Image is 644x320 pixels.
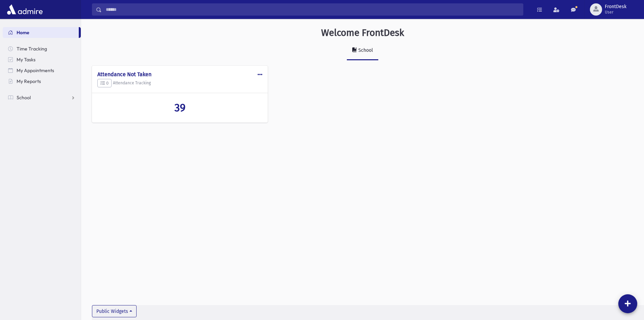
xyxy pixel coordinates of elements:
[3,54,81,65] a: My Tasks
[17,67,54,73] span: My Appointments
[174,101,186,114] span: 39
[3,65,81,76] a: My Appointments
[5,3,44,16] img: AdmirePro
[97,71,262,78] h4: Attendance Not Taken
[97,79,262,88] h5: Attendance Tracking
[347,41,378,60] a: School
[17,94,31,101] span: School
[357,47,373,53] div: School
[321,27,404,39] h3: Welcome FrontDesk
[97,79,112,88] button: 0
[102,3,523,16] input: Search
[605,4,626,9] span: FrontDesk
[3,43,81,54] a: Time Tracking
[3,27,79,38] a: Home
[97,101,262,114] a: 39
[17,46,47,52] span: Time Tracking
[17,78,41,84] span: My Reports
[100,81,109,86] span: 0
[605,9,626,15] span: User
[92,305,137,317] button: Public Widgets
[17,57,35,63] span: My Tasks
[17,29,29,36] span: Home
[3,92,81,103] a: School
[3,76,81,87] a: My Reports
